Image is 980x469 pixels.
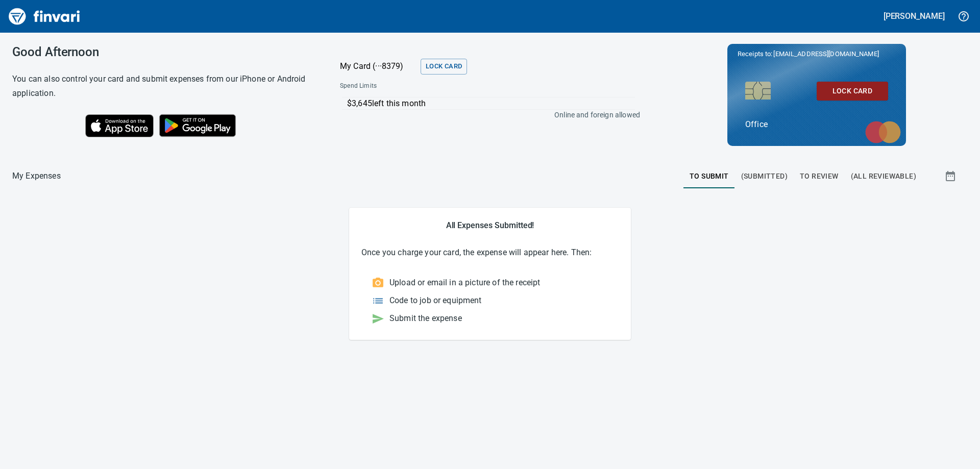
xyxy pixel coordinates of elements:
span: Lock Card [426,61,462,72]
p: Once you charge your card, the expense will appear here. Then: [361,246,619,259]
p: $3,645 left this month [347,97,635,110]
h5: All Expenses Submitted! [361,220,619,231]
p: My Card (···8379) [340,60,416,72]
p: Code to job or equipment [389,294,482,307]
p: Receipts to: [738,49,896,59]
button: Lock Card [817,82,888,101]
button: [PERSON_NAME] [881,8,947,24]
button: Lock Card [421,59,467,75]
img: Download on the App Store [85,114,154,137]
h5: [PERSON_NAME] [884,11,945,21]
span: To Review [800,170,839,183]
p: Submit the expense [389,312,462,325]
img: Finvari [6,4,83,29]
h3: Good Afternoon [12,45,314,59]
span: To Submit [690,170,729,183]
span: (Submitted) [741,170,788,183]
p: Upload or email in a picture of the receipt [389,277,540,289]
h6: You can also control your card and submit expenses from our iPhone or Android application. [12,72,314,101]
button: Show transactions within a particular date range [935,164,968,188]
span: Spend Limits [340,81,507,91]
img: Get it on Google Play [154,109,241,142]
img: mastercard.svg [860,116,906,149]
nav: breadcrumb [12,170,61,182]
span: (All Reviewable) [851,170,916,183]
p: My Expenses [12,170,61,182]
span: [EMAIL_ADDRESS][DOMAIN_NAME] [772,49,879,59]
p: Online and foreign allowed [332,110,640,120]
span: Lock Card [825,85,880,97]
p: Office [745,118,888,131]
